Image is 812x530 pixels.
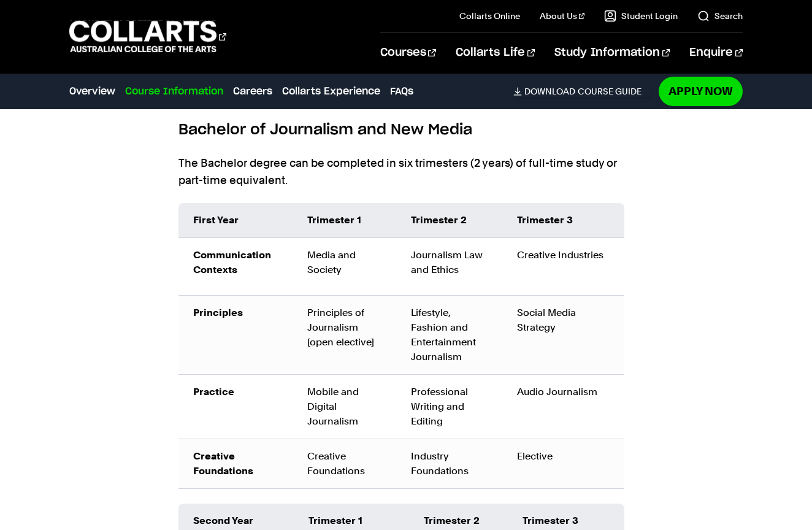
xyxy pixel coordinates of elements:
a: Overview [69,84,115,99]
a: Course Information [125,84,223,99]
strong: Principles [193,307,243,318]
td: Trimester 3 [502,203,624,238]
a: Study Information [554,33,670,73]
td: Elective [502,439,624,489]
td: Social Media Strategy [502,296,624,375]
a: Search [697,10,743,22]
strong: Creative Foundations [193,450,253,477]
strong: Practice [193,386,234,397]
td: Industry Foundations [396,439,502,489]
a: Apply Now [659,77,743,106]
td: Mobile and Digital Journalism [293,375,396,439]
td: Creative Industries [502,237,624,295]
td: Trimester 1 [293,203,396,238]
div: Go to homepage [69,19,226,54]
p: The Bachelor degree can be completed in six trimesters (2 years) of full-time study or part-time ... [178,155,634,189]
td: First Year [178,203,293,238]
a: Collarts Life [456,33,535,73]
td: Creative Foundations [293,439,396,489]
a: About Us [540,10,585,22]
a: Courses [380,33,436,73]
span: Download [524,86,575,97]
strong: Communication Contexts [193,249,271,275]
div: Professional Writing and Editing [411,385,488,429]
div: Principles of Journalism [open elective] [307,305,381,350]
td: Journalism Law and Ethics [396,237,502,295]
a: Collarts Experience [282,84,380,99]
h6: Bachelor of Journalism and New Media [178,119,634,141]
a: Student Login [604,10,678,22]
a: Careers [233,84,272,99]
a: DownloadCourse Guide [513,86,651,97]
td: Audio Journalism [502,375,624,439]
td: Trimester 2 [396,203,502,238]
a: Collarts Online [459,10,520,22]
div: Lifestyle, Fashion and Entertainment Journalism [411,305,488,364]
td: Media and Society [293,237,396,295]
a: FAQs [390,84,413,99]
a: Enquire [689,33,743,73]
